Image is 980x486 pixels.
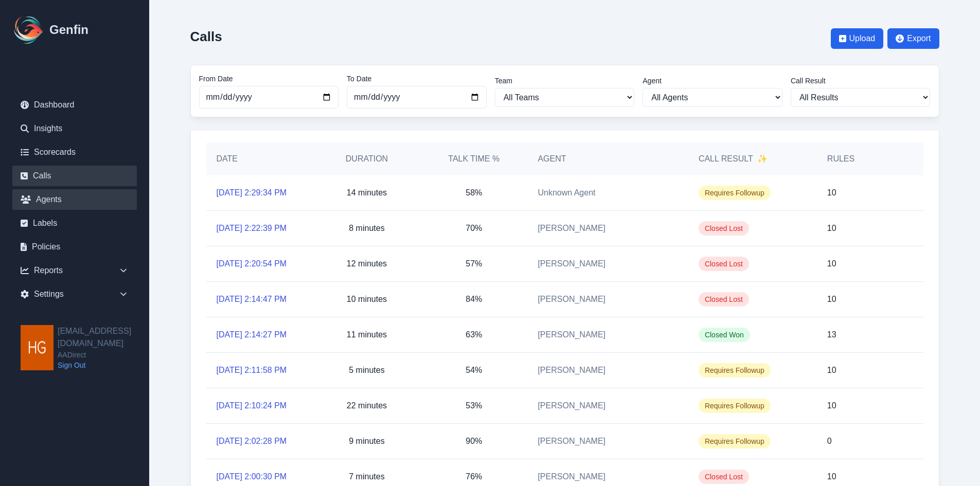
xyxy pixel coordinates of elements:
a: [PERSON_NAME] [538,293,605,305]
a: [DATE] 2:10:24 PM [217,400,287,412]
a: [DATE] 2:20:54 PM [217,258,287,270]
h5: Call Result [699,153,768,165]
span: Closed Lost [699,292,749,307]
p: 12 minutes [347,258,387,270]
p: 10 [827,400,836,412]
p: 7 minutes [349,471,384,483]
a: Dashboard [12,95,137,115]
a: [PERSON_NAME] [538,258,605,270]
h5: Duration [324,153,410,165]
span: Unknown Agent [538,187,595,199]
span: Closed Won [699,328,750,342]
span: Upload [849,32,876,45]
label: From Date [199,74,339,84]
p: 5 minutes [349,364,384,376]
p: 10 [827,258,836,270]
a: [DATE] 2:11:58 PM [217,364,287,376]
a: Labels [12,213,137,233]
img: hgarza@aadirect.com [21,325,54,370]
img: Logo [12,13,45,46]
a: Policies [12,237,137,257]
div: Settings [12,284,137,304]
label: To Date [347,74,487,84]
h5: Date [217,153,303,165]
a: Calls [12,166,137,186]
div: Reports [12,260,137,281]
a: [DATE] 2:29:34 PM [217,187,287,199]
a: [DATE] 2:02:28 PM [217,435,287,447]
p: 10 [827,222,836,235]
button: Export [887,28,939,49]
span: Requires Followup [699,186,771,200]
p: 22 minutes [347,400,387,412]
p: 10 [827,364,836,376]
button: Upload [831,28,884,49]
p: 11 minutes [347,329,387,341]
span: Requires Followup [699,363,771,377]
span: Requires Followup [699,399,771,413]
p: 53% [466,400,482,412]
a: Agents [12,189,137,210]
p: 84% [466,293,482,305]
p: 10 [827,293,836,305]
p: 57% [466,258,482,270]
h2: Calls [190,29,222,44]
label: Call Result [791,76,931,86]
a: [PERSON_NAME] [538,471,605,483]
p: 10 minutes [347,293,387,305]
a: [PERSON_NAME] [538,222,605,235]
p: 10 [827,471,836,483]
h2: [EMAIL_ADDRESS][DOMAIN_NAME] [58,325,149,350]
a: [DATE] 2:22:39 PM [217,222,287,235]
span: Closed Lost [699,221,749,236]
p: 70% [466,222,482,235]
label: Team [495,76,635,86]
a: [DATE] 2:00:30 PM [217,471,287,483]
span: Requires Followup [699,434,771,448]
a: Insights [12,118,137,139]
p: 13 [827,329,836,341]
a: [PERSON_NAME] [538,435,605,447]
a: Scorecards [12,142,137,163]
span: Closed Lost [699,470,749,484]
p: 90% [466,435,482,447]
p: 9 minutes [349,435,384,447]
a: [PERSON_NAME] [538,364,605,376]
a: [DATE] 2:14:27 PM [217,329,287,341]
p: 76% [466,471,482,483]
a: [PERSON_NAME] [538,329,605,341]
h1: Genfin [49,22,88,38]
a: Sign Out [58,360,149,370]
h5: Talk Time % [431,153,517,165]
p: 10 [827,187,836,199]
h5: Agent [538,153,566,165]
span: AADirect [58,350,149,360]
p: 63% [466,329,482,341]
p: 14 minutes [347,187,387,199]
a: [PERSON_NAME] [538,400,605,412]
span: ✨ [757,153,768,165]
a: [DATE] 2:14:47 PM [217,293,287,305]
p: 54% [466,364,482,376]
h5: Rules [827,153,854,165]
p: 8 minutes [349,222,384,235]
span: Closed Lost [699,257,749,271]
span: Export [907,32,931,45]
label: Agent [643,76,782,86]
p: 0 [827,435,832,447]
p: 58% [466,187,482,199]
